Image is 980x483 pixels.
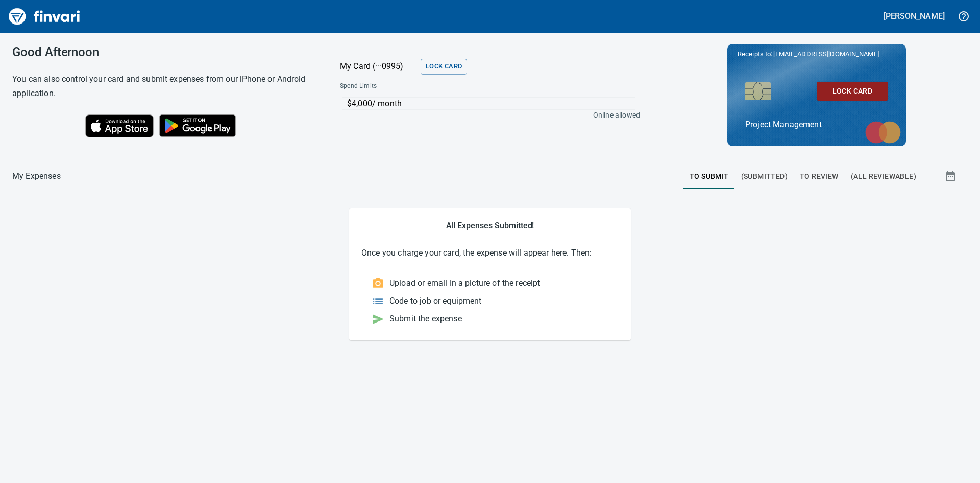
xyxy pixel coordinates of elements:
p: $4,000 / month [347,98,635,110]
img: mastercard.svg [860,116,906,149]
span: Spend Limits [340,81,507,91]
p: Submit the expense [389,313,462,325]
span: [EMAIL_ADDRESS][DOMAIN_NAME] [772,49,879,59]
nav: breadcrumb [12,170,61,182]
p: My Expenses [12,170,61,182]
span: To Review [800,170,839,183]
h5: [PERSON_NAME] [884,11,945,21]
h5: All Expenses Submitted! [361,220,619,231]
p: Project Management [745,119,888,131]
p: Upload or email in a picture of the receipt [389,277,540,289]
img: Get it on Google Play [154,109,241,143]
button: Lock Card [421,59,467,75]
h3: Good Afternoon [12,45,314,59]
span: Lock Card [825,85,880,98]
p: Online allowed [332,110,640,120]
span: Lock Card [426,61,462,73]
p: Receipts to: [738,49,896,59]
button: Show transactions within a particular date range [935,164,968,189]
img: Download on the App Store [85,114,154,137]
span: (All Reviewable) [851,170,916,183]
span: (Submitted) [741,170,788,183]
button: [PERSON_NAME] [881,8,947,24]
span: To Submit [690,170,729,183]
h6: You can also control your card and submit expenses from our iPhone or Android application. [12,72,314,101]
img: Finvari [6,4,83,29]
p: Once you charge your card, the expense will appear here. Then: [361,247,619,259]
p: My Card (···0995) [340,60,416,73]
button: Lock Card [817,82,888,101]
p: Code to job or equipment [389,295,482,307]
